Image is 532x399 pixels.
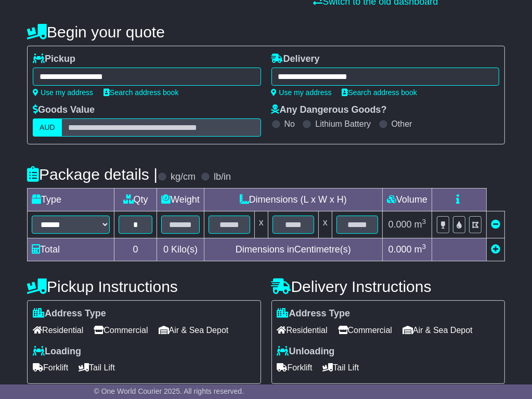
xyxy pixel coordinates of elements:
span: Air & Sea Depot [159,322,229,338]
span: Forklift [33,360,68,376]
label: lb/in [214,171,231,183]
label: Address Type [277,308,351,320]
span: Commercial [338,322,392,338]
label: Any Dangerous Goods? [271,104,387,116]
td: Type [28,189,114,211]
label: Delivery [271,54,320,65]
h4: Delivery Instructions [271,278,505,295]
label: No [284,119,295,129]
h4: Pickup Instructions [27,278,261,295]
td: 0 [114,238,157,261]
td: Volume [382,189,432,211]
span: © One World Courier 2025. All rights reserved. [94,387,244,395]
span: Commercial [94,322,148,338]
td: Dimensions (L x W x H) [204,189,382,211]
sup: 3 [422,243,426,250]
span: Forklift [277,360,313,376]
label: Address Type [33,308,106,320]
label: Lithium Battery [315,119,371,129]
label: Loading [33,346,81,357]
span: Tail Lift [323,360,359,376]
label: Other [392,119,412,129]
td: Weight [157,189,204,211]
a: Remove this item [491,219,500,230]
a: Use my address [33,88,93,97]
span: Tail Lift [79,360,115,376]
span: 0 [163,244,168,255]
h4: Begin your quote [27,23,505,41]
span: m [414,244,426,255]
td: x [254,211,268,238]
td: Kilo(s) [157,238,204,261]
label: kg/cm [171,171,196,183]
label: Pickup [33,54,75,65]
label: AUD [33,118,62,137]
span: m [414,219,426,230]
td: Dimensions in Centimetre(s) [204,238,382,261]
a: Add new item [491,244,500,255]
h4: Package details | [27,166,158,183]
a: Search address book [342,88,417,97]
sup: 3 [422,218,426,225]
td: x [318,211,332,238]
span: Residential [33,322,83,338]
label: Unloading [277,346,335,357]
span: Air & Sea Depot [403,322,473,338]
a: Search address book [103,88,178,97]
a: Use my address [271,88,332,97]
label: Goods Value [33,104,95,116]
span: Residential [277,322,328,338]
td: Total [28,238,114,261]
td: Qty [114,189,157,211]
span: 0.000 [388,244,412,255]
span: 0.000 [388,219,412,230]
